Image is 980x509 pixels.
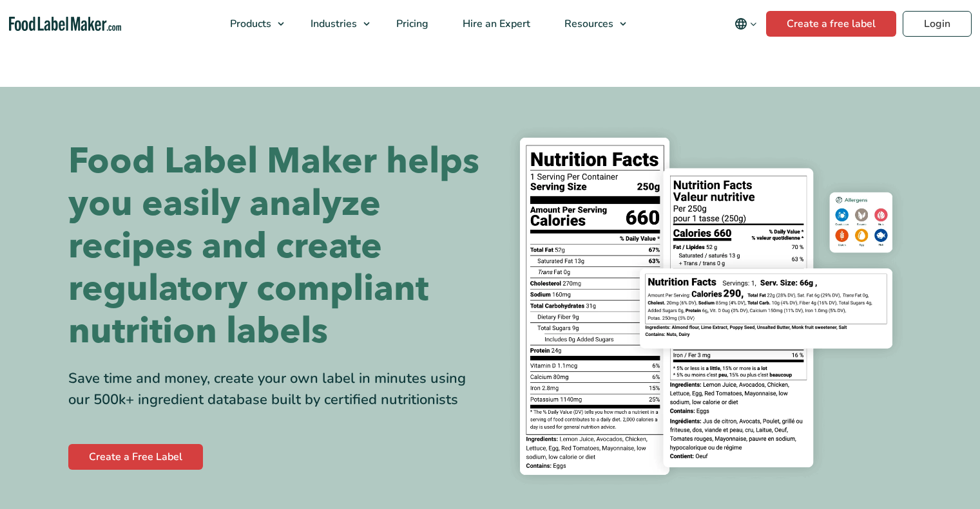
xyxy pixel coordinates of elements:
a: Login [903,11,972,37]
a: Create a free label [766,11,896,37]
div: Save time and money, create your own label in minutes using our 500k+ ingredient database built b... [68,368,481,411]
a: Food Label Maker homepage [9,17,122,32]
button: Change language [725,11,766,37]
span: Products [226,17,273,31]
a: Create a Free Label [68,444,203,470]
span: Resources [561,17,615,31]
span: Industries [307,17,358,31]
span: Hire an Expert [459,17,532,31]
h1: Food Label Maker helps you easily analyze recipes and create regulatory compliant nutrition labels [68,140,481,353]
span: Pricing [392,17,430,31]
